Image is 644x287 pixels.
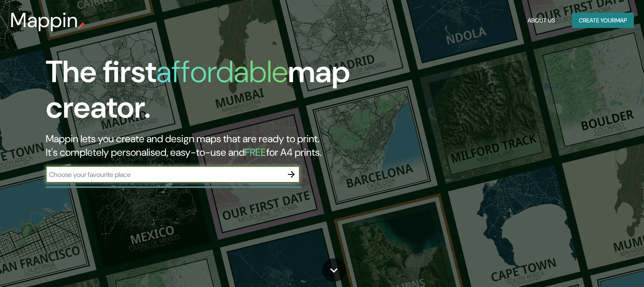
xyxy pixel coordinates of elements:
button: About Us [524,13,558,28]
button: Create yourmap [572,13,634,28]
h2: Mappin lets you create and design maps that are ready to print. It's completely personalised, eas... [46,132,368,159]
h1: The first map creator. [46,54,368,132]
input: Choose your favourite place [46,170,283,179]
h5: FREE [245,146,266,159]
h3: Mappin [10,8,78,32]
img: mappin-pin [78,22,85,29]
h1: affordable [156,52,288,91]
